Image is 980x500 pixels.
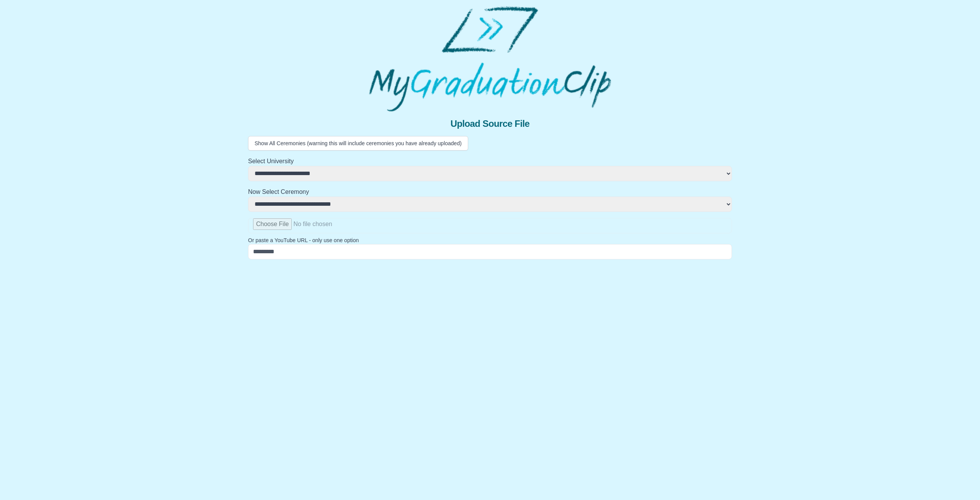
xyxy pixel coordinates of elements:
button: Show All Ceremonies (warning this will include ceremonies you have already uploaded) [248,136,468,151]
p: Or paste a YouTube URL - only use one option [248,236,732,244]
h2: Now Select Ceremony [248,187,732,197]
h2: Select University [248,157,732,166]
img: MyGraduationClip [369,6,611,111]
span: Upload Source File [451,118,530,130]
